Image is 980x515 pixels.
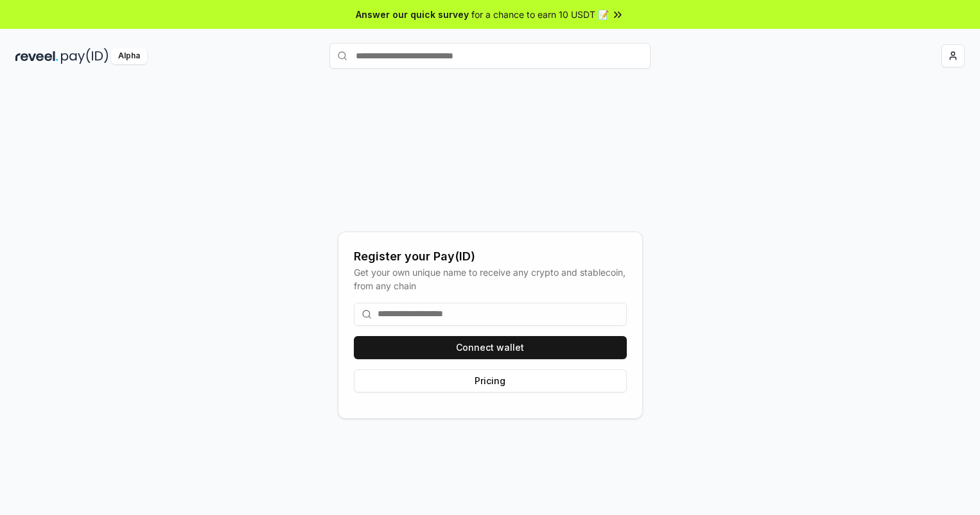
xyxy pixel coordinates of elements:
img: reveel_dark [15,48,58,64]
img: pay_id [61,48,109,64]
span: for a chance to earn 10 USDT 📝 [471,8,609,21]
div: Register your Pay(ID) [354,248,627,266]
div: Get your own unique name to receive any crypto and stablecoin, from any chain [354,266,627,292]
button: Pricing [354,369,627,393]
button: Connect wallet [354,336,627,359]
div: Alpha [111,48,147,64]
span: Answer our quick survey [356,8,469,21]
